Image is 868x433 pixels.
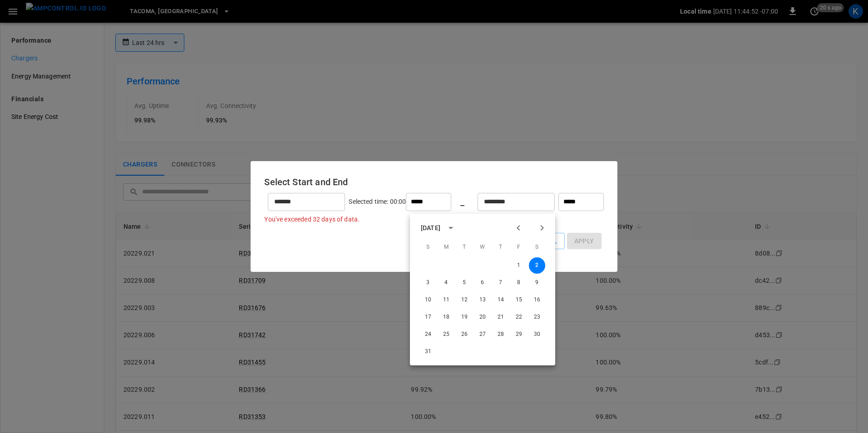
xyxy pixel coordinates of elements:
[460,195,464,209] h6: _
[420,292,436,308] button: 10
[438,275,454,291] button: 4
[456,326,473,343] button: 26
[474,292,491,308] button: 13
[529,275,545,291] button: 9
[474,238,491,256] span: Wednesday
[511,326,527,343] button: 29
[511,309,527,325] button: 22
[420,326,436,343] button: 24
[420,344,436,360] button: 31
[421,223,440,233] div: [DATE]
[456,309,473,325] button: 19
[264,215,603,224] p: You've exceeded 32 days of data.
[456,292,473,308] button: 12
[529,292,545,308] button: 16
[438,292,454,308] button: 11
[534,220,550,236] button: Next month
[493,238,509,256] span: Thursday
[420,238,436,256] span: Sunday
[420,309,436,325] button: 17
[474,309,491,325] button: 20
[529,257,545,274] button: 2
[438,326,454,343] button: 25
[443,220,459,236] button: calendar view is open, switch to year view
[456,238,473,256] span: Tuesday
[349,197,406,205] span: Selected time: 00:00
[511,257,527,274] button: 1
[264,175,603,189] h6: Select Start and End
[511,292,527,308] button: 15
[493,309,509,325] button: 21
[511,220,526,236] button: Previous month
[493,292,509,308] button: 14
[511,238,527,256] span: Friday
[529,309,545,325] button: 23
[529,326,545,343] button: 30
[438,238,454,256] span: Monday
[493,275,509,291] button: 7
[420,275,436,291] button: 3
[438,309,454,325] button: 18
[511,275,527,291] button: 8
[474,326,491,343] button: 27
[529,238,545,256] span: Saturday
[493,326,509,343] button: 28
[456,275,473,291] button: 5
[474,275,491,291] button: 6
